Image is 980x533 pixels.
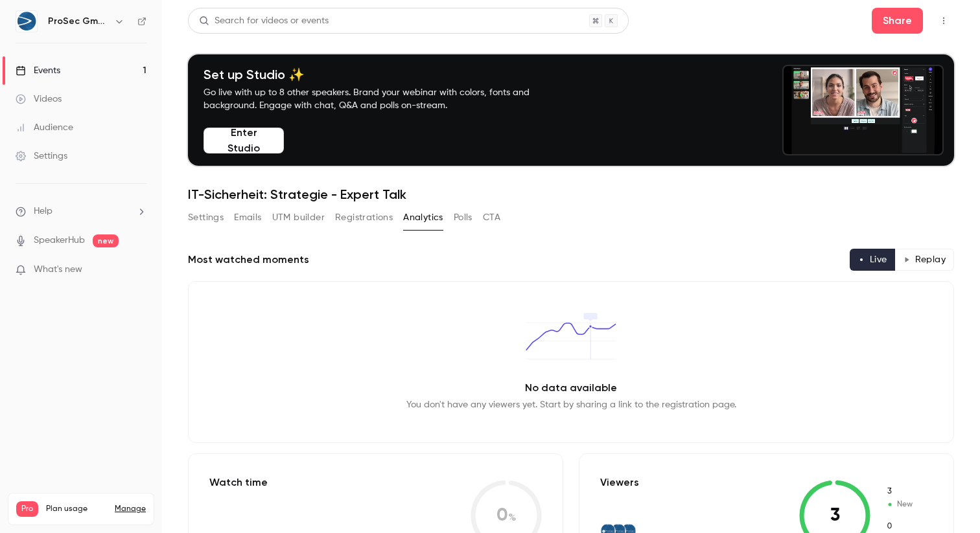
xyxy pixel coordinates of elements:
button: Live [850,249,896,271]
span: Returning [886,521,933,532]
button: Replay [895,249,954,271]
button: Enter Studio [204,128,284,153]
button: Share [872,8,923,34]
div: Events [16,64,60,77]
span: Help [34,205,52,218]
h1: IT-Sicherheit: Strategie - Expert Talk [188,187,954,202]
h2: Most watched moments [188,252,309,267]
p: Go live with up to 8 other speakers. Brand your webinar with colors, fonts and background. Engage... [204,86,560,112]
span: Plan usage [46,504,107,514]
div: Audience [16,121,73,134]
div: Search for videos or events [199,14,329,28]
a: SpeakerHub [34,234,85,247]
button: CTA [483,207,500,228]
span: What's new [34,263,82,277]
h4: Set up Studio ✨ [204,67,560,82]
button: Registrations [335,207,393,228]
div: Videos [16,93,62,106]
li: help-dropdown-opener [16,205,146,218]
a: Manage [115,504,146,514]
p: Viewers [600,475,639,490]
button: Analytics [403,207,443,228]
div: Settings [16,150,67,163]
span: New [886,499,933,510]
h6: ProSec GmbH [48,15,109,28]
p: No data available [525,380,617,396]
span: New [886,486,933,497]
p: Watch time [209,475,293,490]
button: UTM builder [272,207,325,228]
p: You don't have any viewers yet. Start by sharing a link to the registration page. [406,398,736,411]
span: new [93,234,119,247]
button: Settings [188,207,224,228]
button: Emails [234,207,261,228]
img: ProSec GmbH [16,11,37,32]
button: Polls [454,207,472,228]
span: Pro [16,501,38,517]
